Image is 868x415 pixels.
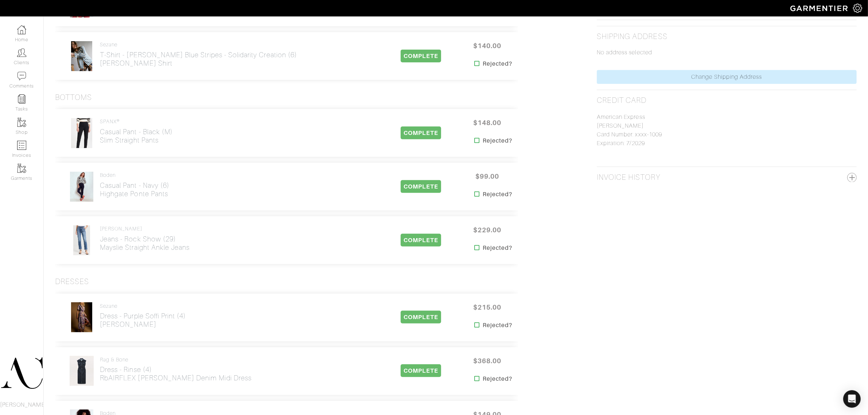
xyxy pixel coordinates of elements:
a: Boden Casual Pant - Navy (6)Highgate Ponte Pants [100,172,170,198]
span: $99.00 [466,168,509,184]
h2: Dress - Rinse (4) rbAIRFLEX [PERSON_NAME] Denim Midi Dress [100,365,252,382]
img: dashboard-icon-dbcd8f5a0b271acd01030246c82b418ddd0df26cd7fceb0bd07c9910d44c42f6.png [17,25,26,34]
img: garments-icon-b7da505a4dc4fd61783c78ac3ca0ef83fa9d6f193b1c9dc38574b1d14d53ca28.png [17,164,26,173]
img: ZNpYfSkXY1GACjGBZKnWNtxi [71,118,93,148]
span: COMPLETE [401,180,441,193]
h2: Dress - Purple Soffi Print (4) [PERSON_NAME] [100,312,186,329]
strong: Rejected? [483,136,512,145]
span: $140.00 [466,38,509,54]
span: $148.00 [466,115,509,131]
p: American Express [PERSON_NAME] Card Number: xxxx-1009 Expiration: 7/2029 [597,113,857,148]
h4: Rag & Bone [100,357,252,363]
span: $215.00 [466,299,509,315]
img: ETX6c5C8Vk1tNEP4prYFJM8q [71,302,93,333]
div: Open Intercom Messenger [843,390,861,408]
a: Sezane Dress - Purple Soffi Print (4)[PERSON_NAME] [100,303,186,329]
strong: Rejected? [483,190,512,199]
h4: Sezane [100,42,297,48]
span: COMPLETE [401,50,441,62]
img: F1DiASNK8WtoWYx7rZAsWDRS [71,41,93,71]
img: comment-icon-a0a6a9ef722e966f86d9cbdc48e553b5cf19dbc54f86b18d962a5391bc8f6eb6.png [17,71,26,81]
img: garments-icon-b7da505a4dc4fd61783c78ac3ca0ef83fa9d6f193b1c9dc38574b1d14d53ca28.png [17,118,26,127]
h4: Sezane [100,303,186,309]
h4: SPANX® [100,119,173,125]
strong: Rejected? [483,375,512,383]
a: Rag & Bone Dress - Rinse (4)rbAIRFLEX [PERSON_NAME] Denim Midi Dress [100,357,252,383]
span: COMPLETE [401,127,441,139]
strong: Rejected? [483,321,512,330]
h4: Boden [100,172,170,178]
img: 5YzR7a7GZcXwacXQto7rEYR1 [69,356,94,386]
h3: Bottoms [55,93,92,102]
h2: Credit Card [597,96,647,105]
h4: [PERSON_NAME] [100,226,190,232]
img: garmentier-logo-header-white-b43fb05a5012e4ada735d5af1a66efaba907eab6374d6393d1fbf88cb4ef424d.png [787,2,853,15]
a: Change Shipping Address [597,70,857,84]
img: clients-icon-6bae9207a08558b7cb47a8932f037763ab4055f8c8b6bfacd5dc20c3e0201464.png [17,48,26,57]
h2: T-Shirt - [PERSON_NAME] Blue Stripes - Solidarity Creation (6) [PERSON_NAME] Shirt [100,51,297,67]
img: orders-icon-0abe47150d42831381b5fb84f609e132dff9fe21cb692f30cb5eec754e2cba89.png [17,141,26,150]
a: SPANX® Casual Pant - Black (M)Slim Straight Pants [100,119,173,144]
p: No address selected [597,48,857,57]
strong: Rejected? [483,244,512,252]
span: $368.00 [466,353,509,369]
span: COMPLETE [401,234,441,247]
span: COMPLETE [401,311,441,323]
a: Sezane T-Shirt - [PERSON_NAME] Blue Stripes - Solidarity Creation (6)[PERSON_NAME] Shirt [100,42,297,67]
h2: Invoice History [597,173,660,182]
strong: Rejected? [483,59,512,68]
img: gear-icon-white-bd11855cb880d31180b6d7d6211b90ccbf57a29d726f0c71d8c61bd08dd39cc2.png [853,4,862,13]
h3: Dresses [55,277,89,286]
span: COMPLETE [401,364,441,377]
h2: Jeans - Rock Show (29) Mayslie Straight Ankle Jeans [100,235,190,252]
h2: Shipping Address [597,32,667,41]
span: $229.00 [466,222,509,238]
img: reminder-icon-8004d30b9f0a5d33ae49ab947aed9ed385cf756f9e5892f1edd6e32f2345188e.png [17,94,26,104]
img: F57pgvSkXMfhuP5F1VdfsS6X [73,225,90,256]
img: k2MajdCY7orq62hZjkpHdMpn [70,171,93,202]
h2: Casual Pant - Navy (6) Highgate Ponte Pants [100,181,170,198]
h2: Casual Pant - Black (M) Slim Straight Pants [100,128,173,144]
a: [PERSON_NAME] Jeans - Rock Show (29)Mayslie Straight Ankle Jeans [100,226,190,252]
